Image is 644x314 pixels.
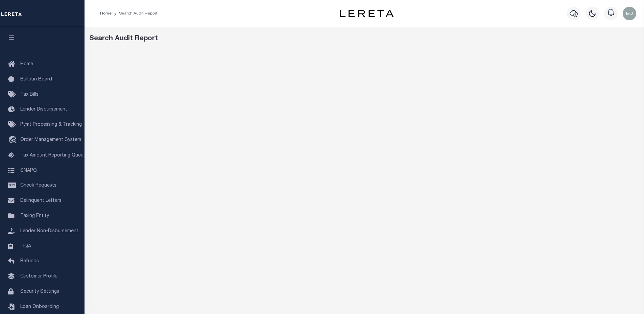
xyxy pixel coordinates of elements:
[20,259,39,264] span: Refunds
[20,305,59,309] span: Loan Onboarding
[20,183,56,188] span: Check Requests
[20,289,59,294] span: Security Settings
[20,153,86,158] span: Tax Amount Reporting Queue
[100,11,112,16] a: Home
[20,77,52,82] span: Bulletin Board
[112,10,158,17] li: Search Audit Report
[20,229,78,234] span: Lender Non-Disbursement
[20,274,57,279] span: Customer Profile
[340,10,394,17] img: logo-dark.svg
[20,92,39,97] span: Tax Bills
[20,122,82,127] span: Pymt Processing & Tracking
[20,168,37,173] span: SNAPQ
[20,244,31,248] span: TIQA
[20,198,62,203] span: Delinquent Letters
[623,7,636,20] img: svg+xml;base64,PHN2ZyB4bWxucz0iaHR0cDovL3d3dy53My5vcmcvMjAwMC9zdmciIHBvaW50ZXItZXZlbnRzPSJub25lIi...
[20,107,67,112] span: Lender Disbursement
[89,34,640,44] div: Search Audit Report
[20,62,33,67] span: Home
[8,136,19,145] i: travel_explore
[20,138,81,142] span: Order Management System
[20,214,49,218] span: Taxing Entity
